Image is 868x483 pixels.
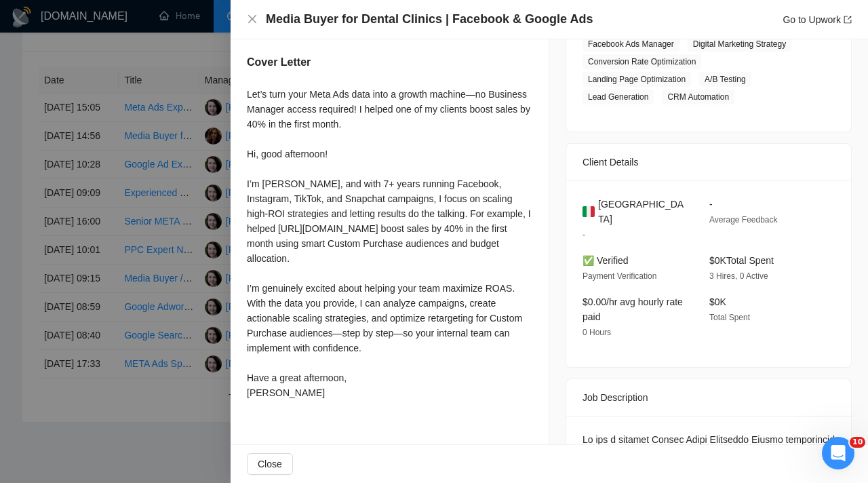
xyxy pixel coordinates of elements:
[709,271,768,281] span: 3 Hires, 0 Active
[699,72,751,87] span: A/B Testing
[709,313,750,322] span: Total Spent
[247,453,293,475] button: Close
[583,255,629,266] span: ✅ Verified
[583,296,683,322] span: $0.00/hr avg hourly rate paid
[583,271,656,281] span: Payment Verification
[709,255,774,266] span: $0K Total Spent
[662,90,734,104] span: CRM Automation
[583,54,701,69] span: Conversion Rate Optimization
[583,328,611,337] span: 0 Hours
[247,87,532,400] div: Let’s turn your Meta Ads data into a growth machine—no Business Manager access required! I helped...
[822,437,854,469] iframe: Intercom live chat
[583,72,691,87] span: Landing Page Optimization
[247,14,258,25] button: Close
[583,37,679,52] span: Facebook Ads Manager
[709,199,713,210] span: -
[598,197,688,227] span: [GEOGRAPHIC_DATA]
[258,457,282,471] span: Close
[583,90,654,104] span: Lead Generation
[783,14,852,25] a: Go to Upworkexport
[709,296,726,307] span: $0K
[583,379,835,416] div: Job Description
[583,230,585,239] span: -
[850,437,865,448] span: 10
[583,144,835,180] div: Client Details
[247,14,258,24] span: close
[709,215,778,225] span: Average Feedback
[688,37,791,52] span: Digital Marketing Strategy
[266,11,593,28] h4: Media Buyer for Dental Clinics | Facebook & Google Ads
[247,54,311,71] h5: Cover Letter
[583,204,595,219] img: 🇮🇹
[844,16,852,24] span: export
